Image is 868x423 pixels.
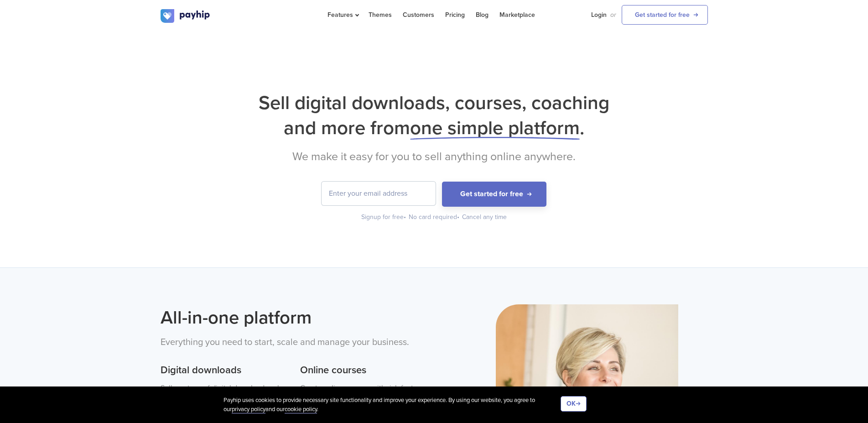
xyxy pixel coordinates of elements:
[457,213,459,221] span: •
[161,363,287,378] h3: Digital downloads
[410,116,580,140] span: one simple platform
[462,213,507,222] div: Cancel any time
[322,182,436,205] input: Enter your email address
[409,213,460,222] div: No card required
[327,11,358,19] span: Features
[580,116,584,140] span: .
[223,396,561,414] div: Payhip uses cookies to provide necessary site functionality and improve your experience. By using...
[442,182,546,207] button: Get started for free
[161,9,211,23] img: logo.svg
[161,304,427,331] h2: All-in-one platform
[161,335,427,350] p: Everything you need to start, scale and manage your business.
[285,406,317,413] a: cookie policy
[300,363,427,378] h3: Online courses
[561,396,587,412] button: OK
[404,213,406,221] span: •
[232,406,265,413] a: privacy policy
[622,5,708,25] a: Get started for free
[161,150,708,163] h2: We make it easy for you to sell anything online anywhere.
[161,90,708,141] h1: Sell digital downloads, courses, coaching and more from
[361,213,407,222] div: Signup for free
